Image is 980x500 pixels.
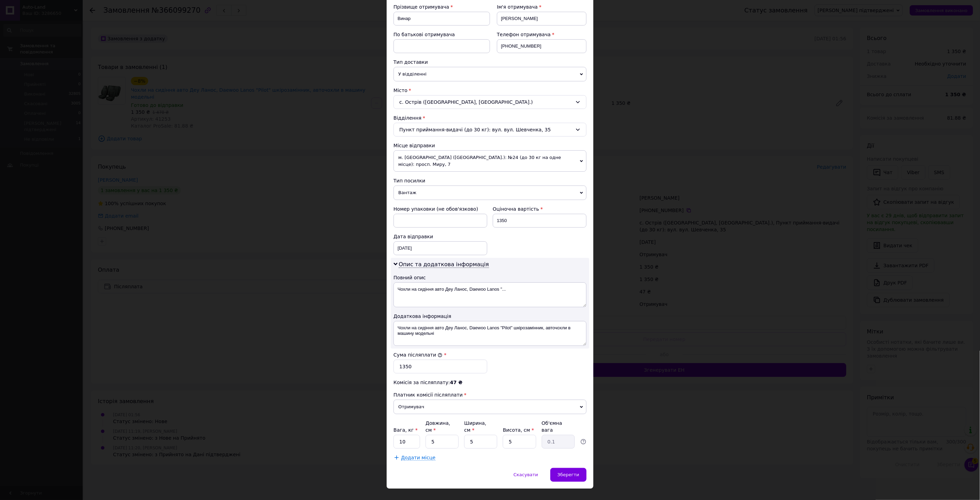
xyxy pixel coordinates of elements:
[394,274,586,281] div: Повний опис
[394,313,586,320] div: Додаткова інформація
[493,206,586,212] div: Оціночна вартість
[394,392,463,398] span: Платник комісії післяплати
[426,420,450,433] label: Довжина, см
[394,95,586,109] div: с. Острів ([GEOGRAPHIC_DATA], [GEOGRAPHIC_DATA].)
[497,32,551,37] span: Телефон отримувача
[394,123,586,137] div: Пункт приймання-видачі (до 30 кг): вул. вул. Шевченка, 35
[497,39,586,53] input: +380
[394,400,586,414] span: Отримувач
[394,59,428,65] span: Тип доставки
[394,178,425,183] span: Тип посилки
[394,67,586,81] span: У відділенні
[394,32,455,37] span: По батькові отримувача
[394,233,487,240] div: Дата відправки
[394,427,418,433] label: Вага, кг
[394,206,487,212] div: Номер упаковки (не обов'язково)
[399,261,489,268] span: Опис та додаткова інформація
[394,87,586,94] div: Місто
[401,455,436,461] span: Додати місце
[464,420,486,433] label: Ширина, см
[394,186,586,200] span: Вантаж
[394,143,435,148] span: Місце відправки
[450,380,462,385] span: 47 ₴
[394,379,586,386] div: Комісія за післяплату:
[503,427,534,433] label: Висота, см
[497,4,538,10] span: Ім'я отримувача
[394,114,586,121] div: Відділення
[513,472,538,477] span: Скасувати
[394,282,586,307] textarea: Чохли на сидіння авто Деу Ланос, Daewoo Lanos "...
[394,150,586,172] span: м. [GEOGRAPHIC_DATA] ([GEOGRAPHIC_DATA].): №24 (до 30 кг на одне місце): просп. Миру, 7
[394,352,442,358] label: Сума післяплати
[394,321,586,346] textarea: Чохли на сидіння авто Деу Ланос, Daewoo Lanos "Pilot" шкірозамінник, авточохли в машину модельні
[558,472,579,477] span: Зберегти
[542,420,575,433] div: Об'ємна вага
[394,4,449,10] span: Прізвище отримувача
